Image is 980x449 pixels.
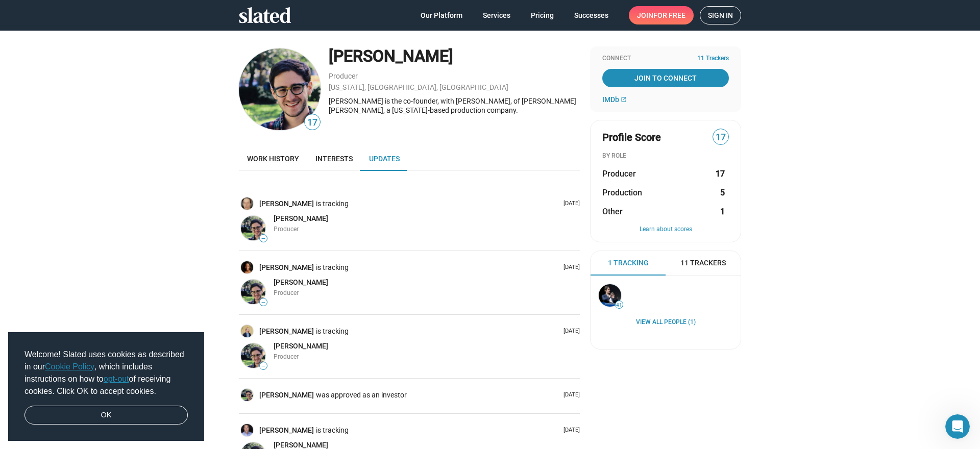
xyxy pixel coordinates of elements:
[653,6,685,24] span: for free
[329,96,580,115] div: [PERSON_NAME] is the co-founder, with [PERSON_NAME], of [PERSON_NAME] [PERSON_NAME], a [US_STATE]...
[412,6,471,24] a: Our Platform
[259,327,316,336] a: [PERSON_NAME]
[274,289,299,296] span: Producer
[559,427,580,434] p: [DATE]
[602,95,619,104] span: IMDb
[241,261,253,273] img: Dania Denise
[616,302,623,308] span: 41
[241,325,253,337] img: Brian DiLorenzo
[559,328,580,335] p: [DATE]
[24,348,188,397] span: Welcome! Slated uses cookies as described in our , which includes instructions on how to of recei...
[716,168,725,179] strong: 17
[260,300,267,305] span: —
[708,7,733,24] span: Sign in
[361,146,408,171] a: Updates
[602,152,729,160] div: BY ROLE
[241,216,265,240] img: Andrew Morrison
[316,199,351,209] span: is tracking
[274,353,299,360] span: Producer
[241,343,265,368] img: Andrew Morrison
[531,6,554,24] span: Pricing
[421,6,462,24] span: Our Platform
[602,226,729,234] button: Learn about scores
[274,214,328,222] span: [PERSON_NAME]
[274,226,299,233] span: Producer
[274,278,328,286] span: [PERSON_NAME]
[700,6,741,24] a: Sign in
[475,6,519,24] a: Services
[608,258,649,268] span: 1 Tracking
[559,264,580,271] p: [DATE]
[239,146,307,171] a: Work history
[274,341,328,351] a: [PERSON_NAME]
[274,441,328,449] span: [PERSON_NAME]
[104,375,129,383] a: opt-out
[602,95,627,104] a: IMDb
[636,318,696,327] a: View all People (1)
[559,391,580,399] p: [DATE]
[307,146,361,171] a: Interests
[305,116,320,130] span: 17
[8,332,204,441] div: cookieconsent
[24,406,188,425] a: dismiss cookie message
[369,155,400,163] span: Updates
[329,45,580,67] div: [PERSON_NAME]
[720,187,725,198] strong: 5
[259,199,316,209] a: [PERSON_NAME]
[241,280,265,304] img: Andrew Morrison
[602,55,729,63] div: Connect
[523,6,562,24] a: Pricing
[559,200,580,208] p: [DATE]
[274,214,328,223] a: [PERSON_NAME]
[602,131,661,144] span: Profile Score
[483,6,510,24] span: Services
[599,284,621,307] img: Stephan Paternot
[602,187,642,198] span: Production
[247,155,299,163] span: Work history
[274,278,328,287] a: [PERSON_NAME]
[241,197,253,210] img: Terry Luke Podnar
[241,389,253,401] img: Andrew Morrison
[602,206,623,217] span: Other
[566,6,617,24] a: Successes
[315,155,353,163] span: Interests
[574,6,608,24] span: Successes
[259,263,316,272] a: [PERSON_NAME]
[604,69,727,87] span: Join To Connect
[945,414,970,439] iframe: Intercom live chat
[602,168,636,179] span: Producer
[45,362,94,371] a: Cookie Policy
[697,55,729,63] span: 11 Trackers
[316,327,351,336] span: is tracking
[274,342,328,350] span: [PERSON_NAME]
[259,390,316,400] a: [PERSON_NAME]
[260,236,267,241] span: —
[260,363,267,369] span: —
[316,426,351,435] span: is tracking
[680,258,726,268] span: 11 Trackers
[637,6,685,24] span: Join
[316,390,409,400] span: was approved as an investor
[720,206,725,217] strong: 1
[621,96,627,103] mat-icon: open_in_new
[713,131,728,144] span: 17
[241,424,253,436] img: Jay Curcuru
[602,69,729,87] a: Join To Connect
[329,83,508,91] a: [US_STATE], [GEOGRAPHIC_DATA], [GEOGRAPHIC_DATA]
[259,426,316,435] a: [PERSON_NAME]
[629,6,694,24] a: Joinfor free
[329,72,358,80] a: Producer
[316,263,351,272] span: is tracking
[239,48,321,130] img: Andrew Morrison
